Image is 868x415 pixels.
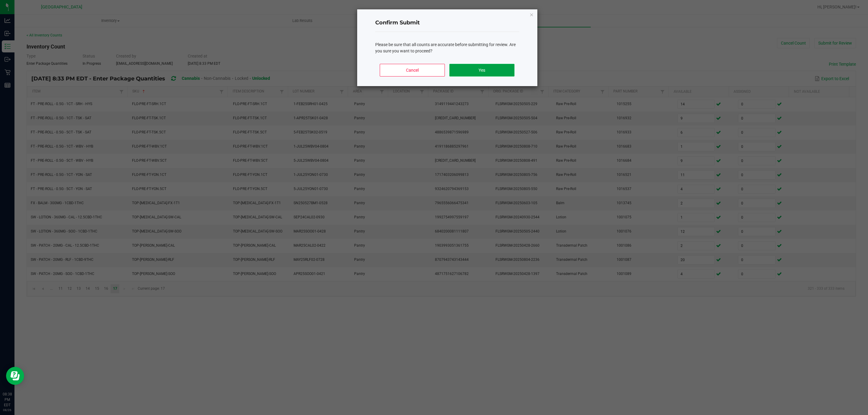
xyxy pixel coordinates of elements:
button: Close [530,11,534,18]
iframe: Resource center [6,367,24,385]
button: Cancel [380,64,445,76]
div: Please be sure that all counts are accurate before submitting for review. Are you sure you want t... [375,42,519,54]
h4: Confirm Submit [375,19,519,27]
button: Yes [449,64,514,76]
